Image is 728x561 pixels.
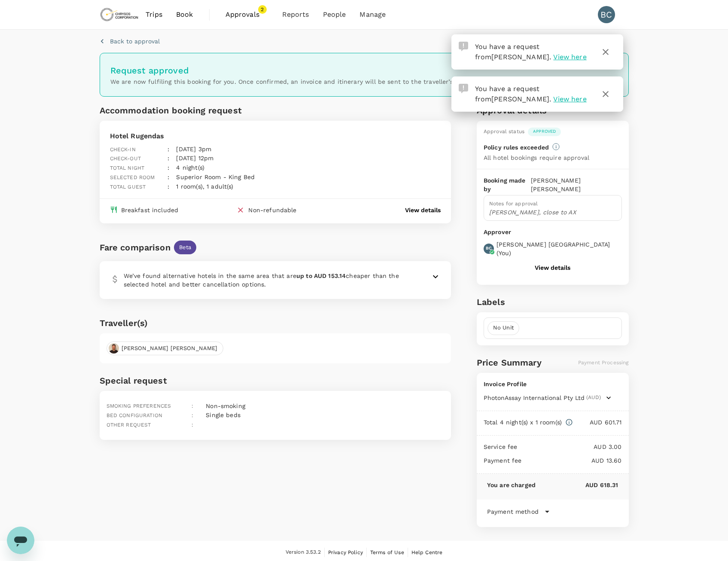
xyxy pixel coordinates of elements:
[110,146,136,152] span: Check-in
[110,174,155,180] span: Selected room
[161,156,169,173] div: :
[598,6,615,23] div: BC
[484,143,549,152] p: Policy rules exceeded
[359,9,386,20] span: Manage
[110,77,618,86] p: We are now fulfiling this booking for you. Once confirmed, an invoice and itinerary will be sent ...
[161,138,169,154] div: :
[328,548,363,557] a: Privacy Policy
[553,95,586,103] span: View here
[484,456,522,465] p: Payment fee
[477,356,542,369] h6: Price Summary
[192,403,193,409] span: :
[411,548,443,557] a: Help Centre
[459,84,468,93] img: Approval Request
[475,43,551,61] span: You have a request from .
[488,324,519,332] span: No Unit
[484,176,531,193] p: Booking made by
[121,206,179,214] div: Breakfast included
[484,153,589,162] p: All hotel bookings require approval
[248,206,296,216] div: Non-refundable
[489,208,616,216] p: [PERSON_NAME], close to AX
[475,85,551,103] span: You have a request from .
[484,380,622,388] p: Invoice Profile
[176,182,233,191] p: 1 room(s), 1 adult(s)
[110,155,141,162] span: Check-out
[528,128,561,134] span: Approved
[100,374,451,387] h6: Special request
[487,481,536,489] p: You are charged
[286,548,321,557] span: Version 3.53.2
[161,166,169,182] div: :
[531,176,622,193] p: [PERSON_NAME] [PERSON_NAME]
[176,163,204,172] p: 4 night(s)
[100,316,451,330] h6: Traveller(s)
[405,206,441,214] button: View details
[110,37,160,46] p: Back to approval
[518,442,622,451] p: AUD 3.00
[146,9,162,20] span: Trips
[107,403,171,409] span: Smoking preferences
[202,398,245,410] div: Non-smoking
[100,241,171,254] div: Fare comparison
[192,412,193,418] span: :
[484,128,524,136] div: Approval status
[202,407,241,420] div: Single beds
[484,393,585,402] span: PhotonAssay International Pty Ltd
[100,37,160,46] button: Back to approval
[161,147,169,163] div: :
[176,145,211,153] p: [DATE] 3pm
[486,245,492,251] p: BC
[459,42,468,51] img: Approval Request
[586,393,601,402] span: (AUD)
[110,165,145,171] span: Total night
[487,507,539,516] p: Payment method
[370,549,404,555] span: Terms of Use
[161,175,169,192] div: :
[484,228,622,237] p: Approver
[573,418,621,427] p: AUD 601.71
[100,5,139,24] img: Chrysos Corporation
[110,184,146,190] span: Total guest
[484,393,611,402] button: PhotonAssay International Pty Ltd(AUD)
[535,264,570,271] button: View details
[258,5,267,14] span: 2
[107,412,163,418] span: Bed configuration
[176,9,193,20] span: Book
[176,154,213,162] p: [DATE] 12pm
[578,360,629,366] span: Payment Processing
[489,201,538,207] span: Notes for approval
[370,548,404,557] a: Terms of Use
[7,527,34,554] iframe: Button to launch messaging window
[323,9,346,20] span: People
[411,549,443,555] span: Help Centre
[484,442,518,451] p: Service fee
[484,418,562,427] p: Total 4 night(s) x 1 room(s)
[225,9,268,20] span: Approvals
[491,53,549,61] span: [PERSON_NAME]
[109,343,119,354] img: avatar-66b3c33e25ace.png
[116,345,223,353] span: [PERSON_NAME] [PERSON_NAME]
[491,95,549,103] span: [PERSON_NAME]
[282,9,309,20] span: Reports
[296,272,346,279] b: up to AUD 153.14
[110,64,618,77] h6: Request approved
[100,104,274,117] h6: Accommodation booking request
[536,481,618,489] p: AUD 618.31
[124,271,410,289] p: We’ve found alternative hotels in the same area that are cheaper than the selected hotel and bett...
[477,295,629,309] h6: Labels
[553,53,586,61] span: View here
[174,244,197,252] span: Beta
[176,173,255,181] p: Superior Room - King Bed
[522,456,622,465] p: AUD 13.60
[107,422,151,428] span: Other request
[328,549,363,555] span: Privacy Policy
[110,131,302,141] p: Hotel Rugendas
[497,240,622,257] p: [PERSON_NAME] [GEOGRAPHIC_DATA] ( You )
[192,422,193,428] span: :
